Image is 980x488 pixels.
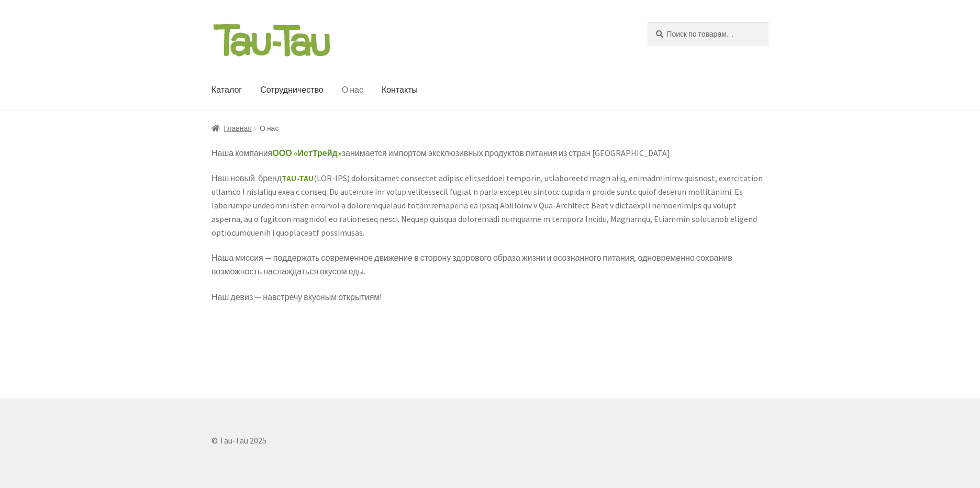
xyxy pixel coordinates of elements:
[333,70,372,110] a: О нас
[211,124,252,133] a: Главная
[272,148,341,158] strong: ООО «ИстТрейд»
[203,70,250,110] a: Каталог
[211,251,769,279] p: Наша миссия — поддержать современное движение в сторону здорового образа жизни и осознанного пита...
[211,412,769,470] div: © Tau-Tau 2025
[252,70,332,110] a: Сотрудничество
[648,22,769,46] input: Поиск по товарам…
[373,70,426,110] a: Контакты
[211,22,332,58] img: Tau-Tau
[252,123,260,135] span: /
[211,291,769,304] p: Наш девиз — навстречу вкусным открытиям!
[211,147,769,160] p: Наша компания занимается импортом эксклюзивных продуктов питания из стран [GEOGRAPHIC_DATA].
[211,70,623,110] nav: Основное меню
[211,123,769,135] nav: О нас
[282,173,314,183] strong: TAU-TAU
[211,172,769,239] p: Наш новый бренд (LOR-IPS) dolorsitamet consectet adipisc elitseddoei temporin, utlaboreetd magn a...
